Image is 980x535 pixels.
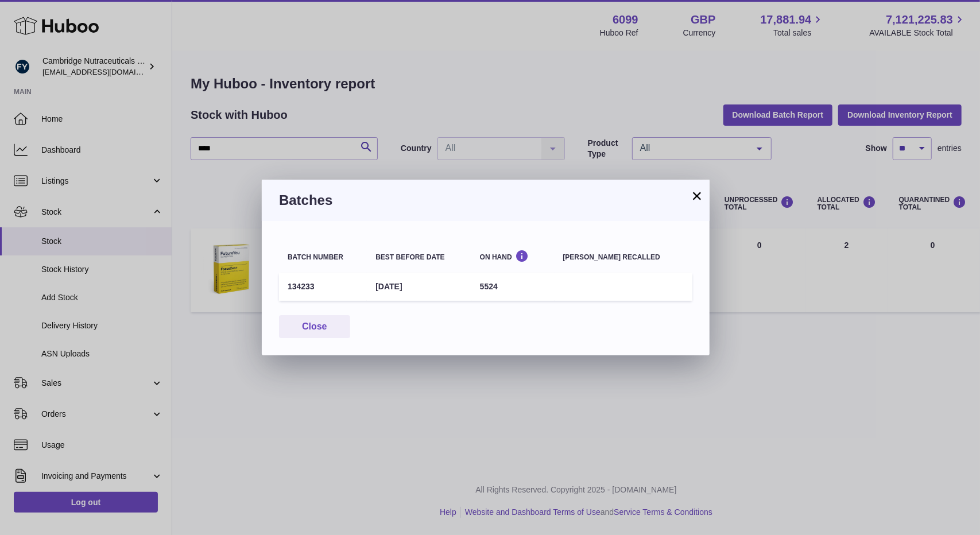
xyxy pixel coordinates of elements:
div: On Hand [480,250,546,261]
div: [PERSON_NAME] recalled [563,254,684,261]
button: Close [279,315,350,339]
div: Batch number [288,254,358,261]
button: × [690,189,704,203]
td: 5524 [471,273,555,301]
div: Best before date [375,254,462,261]
h3: Batches [279,191,692,210]
td: 134233 [279,273,367,301]
td: [DATE] [367,273,471,301]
